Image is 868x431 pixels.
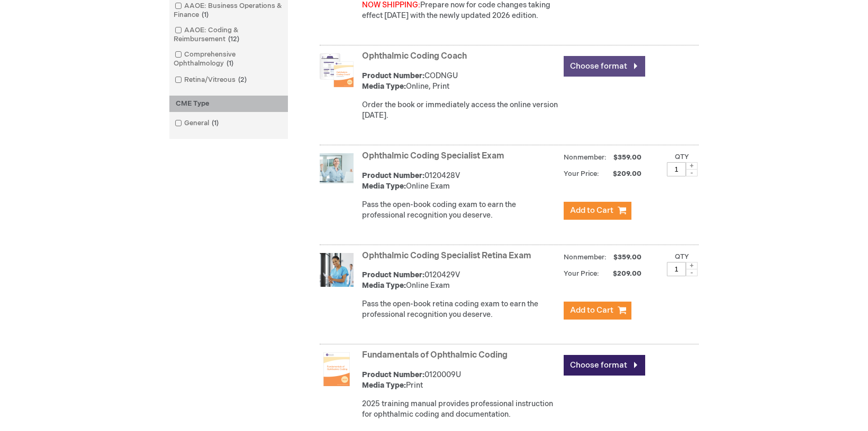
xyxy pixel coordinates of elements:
[169,96,288,112] div: CME Type
[362,399,558,420] p: 2025 training manual provides professional instruction for ophthalmic coding and documentation.
[601,170,643,178] span: $209.00
[612,253,643,261] span: $359.00
[667,162,686,176] input: Qty
[172,75,251,85] a: Retina/Vitreous2
[362,1,420,10] font: NOW SHIPPING:
[236,76,249,84] span: 2
[172,25,285,44] a: AAOE: Coding & Reimbursement12
[362,51,467,61] a: Ophthalmic Coding Coach
[570,205,613,215] span: Add to Cart
[224,59,236,68] span: 1
[209,119,221,127] span: 1
[564,302,631,320] button: Add to Cart
[675,252,689,261] label: Qty
[362,381,406,390] strong: Media Type:
[362,82,406,91] strong: Media Type:
[564,269,599,278] strong: Your Price:
[199,11,211,19] span: 1
[225,35,242,43] span: 12
[320,53,354,87] img: Ophthalmic Coding Coach
[362,270,558,291] div: 0120429V Online Exam
[362,100,558,121] div: Order the book or immediately access the online version [DATE].
[362,370,558,391] div: 0120009U Print
[362,71,424,80] strong: Product Number:
[564,202,631,220] button: Add to Cart
[362,171,558,192] div: 0120428V Online Exam
[362,182,406,191] strong: Media Type:
[564,56,645,77] a: Choose format
[172,50,285,69] a: Comprehensive Ophthalmology1
[320,352,354,386] img: Fundamentals of Ophthalmic Coding
[601,269,643,278] span: $209.00
[172,118,223,128] a: General1
[612,153,643,162] span: $359.00
[362,270,424,279] strong: Product Number:
[564,355,645,376] a: Choose format
[362,281,406,290] strong: Media Type:
[667,262,686,276] input: Qty
[320,253,354,287] img: Ophthalmic Coding Specialist Retina Exam
[172,1,285,20] a: AAOE: Business Operations & Finance1
[564,170,599,178] strong: Your Price:
[362,251,531,261] a: Ophthalmic Coding Specialist Retina Exam
[570,305,613,315] span: Add to Cart
[362,350,508,360] a: Fundamentals of Ophthalmic Coding
[675,153,689,161] label: Qty
[362,370,424,379] strong: Product Number:
[362,151,504,161] a: Ophthalmic Coding Specialist Exam
[564,251,607,264] strong: Nonmember:
[564,151,607,164] strong: Nonmember:
[362,171,424,180] strong: Product Number:
[320,153,354,187] img: Ophthalmic Coding Specialist Exam
[362,200,558,221] p: Pass the open-book coding exam to earn the professional recognition you deserve.
[362,299,558,320] p: Pass the open-book retina coding exam to earn the professional recognition you deserve.
[362,71,558,92] div: CODNGU Online, Print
